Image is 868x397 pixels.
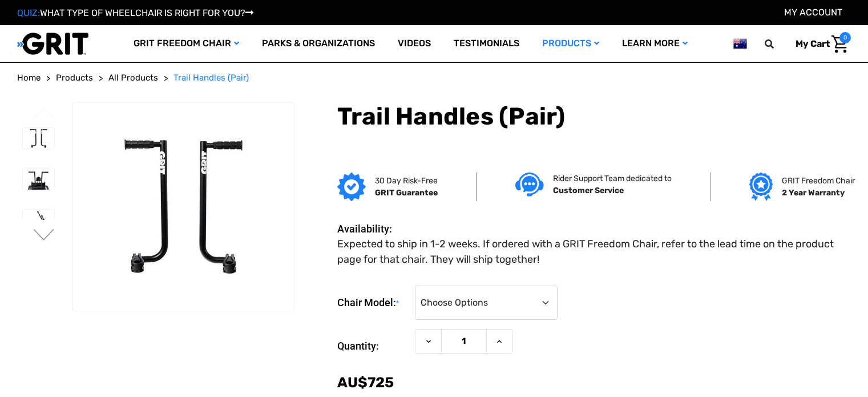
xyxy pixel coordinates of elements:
img: Customer service [515,173,544,196]
img: Grit freedom [749,173,773,201]
span: My Cart [796,38,830,49]
img: GRIT Trail Handles: pair of steel push handles with bike grips mounted to back of GRIT Freedom Chair [23,169,54,190]
p: 30 Day Risk-Free [375,175,438,187]
a: Trail Handles (Pair) [173,71,249,85]
span: Trail Handles (Pair) [173,73,249,83]
label: Chair Model: [337,286,409,320]
img: au.png [733,37,747,51]
img: GRIT Guarantee [337,173,366,201]
button: Go to slide 3 of 3 [32,107,56,121]
span: Home [17,73,41,83]
a: Videos [386,25,442,62]
button: Go to slide 2 of 3 [32,229,56,243]
img: GRIT Trail Handles: pair of steel push handles with bike grips for use with GRIT Freedom Chair ou... [73,133,294,280]
label: Quantity: [337,329,409,363]
a: GRIT Freedom Chair [122,25,251,62]
a: Home [17,71,41,85]
a: Products [56,71,93,85]
img: Cart [831,35,848,53]
span: AU$‌725 [337,374,394,391]
iframe: Tidio Chat [712,323,863,377]
a: Testimonials [442,25,531,62]
img: GRIT All-Terrain Wheelchair and Mobility Equipment [17,32,88,55]
a: QUIZ:WHAT TYPE OF WHEELCHAIR IS RIGHT FOR YOU? [17,7,253,18]
strong: Customer Service [553,186,624,195]
h1: Trail Handles (Pair) [337,102,851,131]
span: All Products [108,73,158,83]
dt: Availability: [337,221,409,236]
a: Account [784,7,842,18]
a: Cart with 0 items [787,32,851,56]
span: 0 [839,32,851,43]
span: QUIZ: [17,7,40,18]
span: Products [56,73,93,83]
a: Products [531,25,611,62]
p: GRIT Freedom Chair [782,175,855,187]
strong: GRIT Guarantee [375,188,438,198]
input: Search [770,32,787,56]
p: Rider Support Team dedicated to [553,173,672,185]
img: GRIT Trail Handles: side view of GRIT Freedom Chair with pair of steel push handles mounted on ba... [23,210,54,231]
a: Learn More [611,25,699,62]
a: Parks & Organizations [251,25,386,62]
a: All Products [108,71,158,85]
strong: 2 Year Warranty [782,188,845,198]
img: GRIT Trail Handles: pair of steel push handles with bike grips for use with GRIT Freedom Chair ou... [23,128,54,149]
nav: Breadcrumb [17,71,851,85]
dd: Expected to ship in 1-2 weeks. If ordered with a GRIT Freedom Chair, refer to the lead time on th... [337,236,845,267]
